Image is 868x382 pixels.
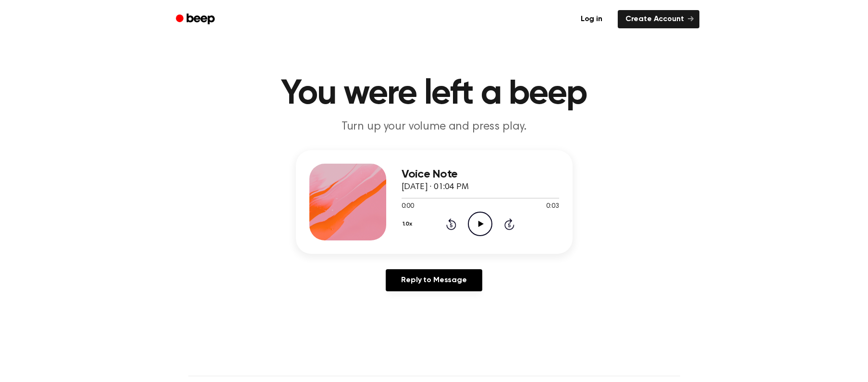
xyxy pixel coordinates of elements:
button: 1.0x [402,216,416,232]
span: 0:00 [402,202,414,212]
h3: Voice Note [402,168,559,181]
h1: You were left a beep [188,77,680,111]
span: [DATE] · 01:04 PM [402,183,469,191]
span: 0:03 [546,202,559,212]
a: Beep [169,10,223,29]
a: Reply to Message [386,269,482,291]
p: Turn up your volume and press play. [250,119,619,135]
a: Create Account [618,10,699,28]
a: Log in [571,8,612,30]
